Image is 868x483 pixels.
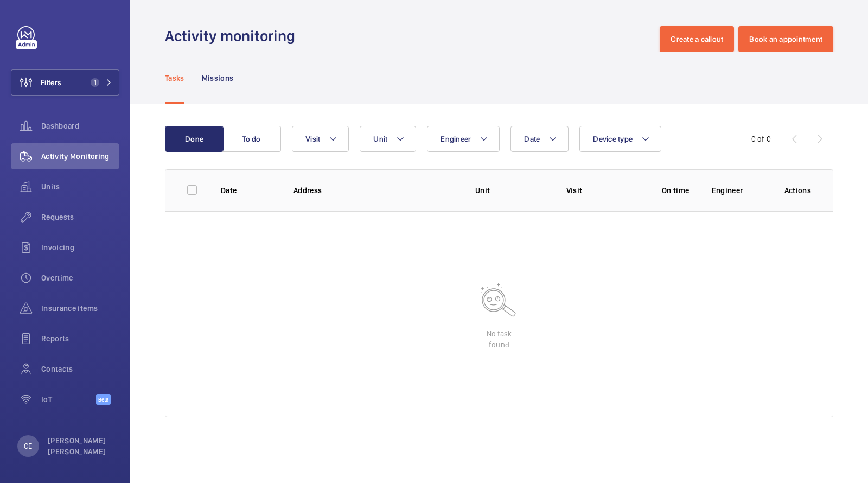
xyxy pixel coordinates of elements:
[579,126,661,152] button: Device type
[784,185,811,196] p: Actions
[738,26,833,52] button: Book an appointment
[751,134,771,144] div: 0 of 0
[48,435,113,457] p: [PERSON_NAME] [PERSON_NAME]
[524,135,540,143] span: Date
[165,73,184,84] p: Tasks
[427,126,500,152] button: Engineer
[441,135,471,143] span: Engineer
[41,120,119,131] span: Dashboard
[96,394,111,405] span: Beta
[24,441,32,452] p: CE
[41,77,61,88] span: Filters
[41,333,119,344] span: Reports
[202,73,234,84] p: Missions
[41,394,96,405] span: IoT
[293,185,458,196] p: Address
[41,364,119,374] span: Contacts
[11,69,119,96] button: Filters1
[41,303,119,314] span: Insurance items
[41,242,119,253] span: Invoicing
[292,126,349,152] button: Visit
[41,151,119,162] span: Activity Monitoring
[487,328,512,350] p: No task found
[593,135,633,143] span: Device type
[712,185,767,196] p: Engineer
[41,181,119,192] span: Units
[660,26,734,52] button: Create a callout
[41,272,119,283] span: Overtime
[373,135,387,143] span: Unit
[475,185,549,196] p: Unit
[305,135,320,143] span: Visit
[360,126,416,152] button: Unit
[657,185,694,196] p: On time
[165,126,224,152] button: Done
[91,78,99,87] span: 1
[510,126,569,152] button: Date
[222,126,281,152] button: To do
[566,185,640,196] p: Visit
[165,26,302,46] h1: Activity monitoring
[221,185,276,196] p: Date
[41,212,119,223] span: Requests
